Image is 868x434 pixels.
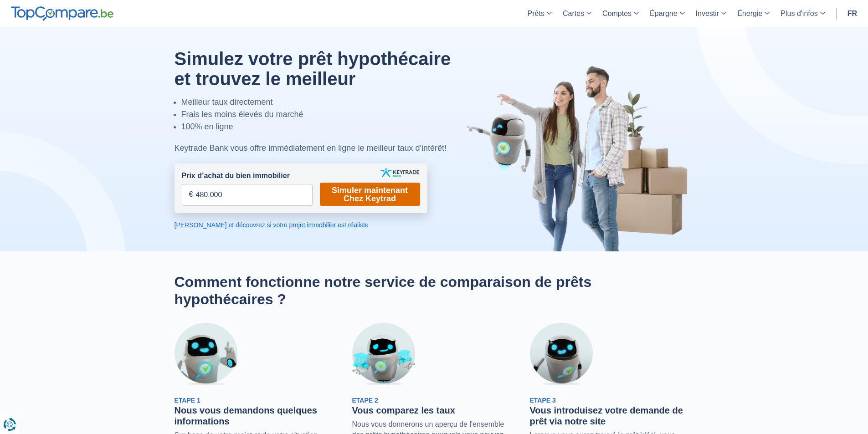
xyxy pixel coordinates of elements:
span: Etape 2 [352,397,378,404]
span: Etape 1 [175,397,200,404]
img: Etape 2 [352,323,415,386]
span: € [189,189,193,200]
li: Frais les moins élevés du marché [181,108,472,121]
img: TopCompare [11,6,113,21]
img: keytrade [380,168,419,177]
li: Meilleur taux directement [181,96,472,108]
h2: Comment fonctionne notre service de comparaison de prêts hypothécaires ? [175,273,694,308]
label: Prix d’achat du bien immobilier [182,171,290,181]
img: image-hero [466,65,694,251]
div: Keytrade Bank vous offre immédiatement en ligne le meilleur taux d'intérêt! [175,142,472,154]
h3: Nous vous demandons quelques informations [175,405,339,427]
h3: Vous comparez les taux [352,405,516,416]
img: Etape 1 [175,323,237,386]
a: [PERSON_NAME] et découvrez si votre projet immobilier est réaliste [175,220,427,230]
img: Etape 3 [530,323,593,386]
h3: Vous introduisez votre demande de prêt via notre site [530,405,694,427]
a: Simuler maintenant Chez Keytrad [320,183,420,206]
li: 100% en ligne [181,121,472,133]
h1: Simulez votre prêt hypothécaire et trouvez le meilleur [175,49,472,89]
span: Etape 3 [530,397,556,404]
